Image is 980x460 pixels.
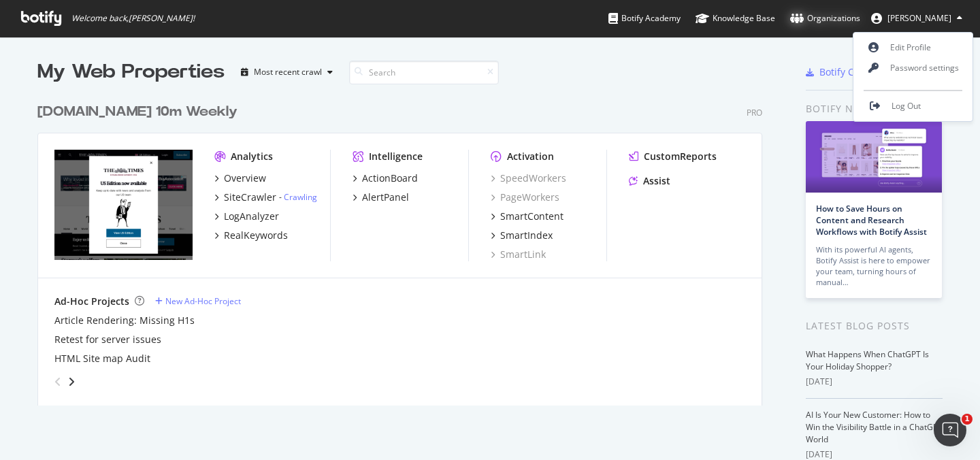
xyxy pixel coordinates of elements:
[37,86,773,406] div: grid
[231,150,273,163] div: Analytics
[934,414,966,446] iframe: Intercom live chat
[49,371,67,393] div: angle-left
[54,352,150,365] a: HTML Site map Audit
[507,150,554,163] div: Activation
[165,295,241,307] div: New Ad-Hoc Project
[491,171,566,185] a: SpeedWorkers
[806,101,943,116] div: Botify news
[349,61,499,84] input: Search
[853,37,973,58] a: Edit Profile
[819,65,915,79] div: Botify Chrome Plugin
[214,191,317,204] a: SiteCrawler- Crawling
[696,12,775,25] div: Knowledge Base
[853,96,973,116] a: Log Out
[214,210,279,223] a: LogAnalyzer
[747,107,762,118] div: Pro
[887,12,951,24] span: Luke Halls
[491,191,559,204] a: PageWorkers
[853,58,973,78] a: Password settings
[962,414,973,425] span: 1
[500,210,563,223] div: SmartContent
[806,348,929,372] a: What Happens When ChatGPT Is Your Holiday Shopper?
[816,203,927,237] a: How to Save Hours on Content and Research Workflows with Botify Assist
[500,229,553,242] div: SmartIndex
[224,191,276,204] div: SiteCrawler
[224,171,266,185] div: Overview
[491,210,563,223] a: SmartContent
[254,68,322,76] div: Most recent crawl
[214,229,288,242] a: RealKeywords
[629,174,670,188] a: Assist
[369,150,423,163] div: Intelligence
[353,191,409,204] a: AlertPanel
[224,210,279,223] div: LogAnalyzer
[608,12,681,25] div: Botify Academy
[860,7,973,29] button: [PERSON_NAME]
[643,174,670,188] div: Assist
[37,102,243,122] a: [DOMAIN_NAME] 10m Weekly
[224,229,288,242] div: RealKeywords
[67,375,76,389] div: angle-right
[37,102,238,122] div: [DOMAIN_NAME] 10m Weekly
[37,59,225,86] div: My Web Properties
[54,150,193,260] img: www.TheTimes.co.uk
[54,333,161,346] a: Retest for server issues
[892,100,921,112] span: Log Out
[279,191,317,203] div: -
[54,295,129,308] div: Ad-Hoc Projects
[71,13,195,24] span: Welcome back, [PERSON_NAME] !
[353,171,418,185] a: ActionBoard
[806,65,915,79] a: Botify Chrome Plugin
[284,191,317,203] a: Crawling
[629,150,717,163] a: CustomReports
[806,318,943,333] div: Latest Blog Posts
[491,229,553,242] a: SmartIndex
[816,244,932,288] div: With its powerful AI agents, Botify Assist is here to empower your team, turning hours of manual…
[491,248,546,261] a: SmartLink
[362,171,418,185] div: ActionBoard
[235,61,338,83] button: Most recent crawl
[806,376,943,388] div: [DATE]
[214,171,266,185] a: Overview
[362,191,409,204] div: AlertPanel
[644,150,717,163] div: CustomReports
[155,295,241,307] a: New Ad-Hoc Project
[806,409,943,445] a: AI Is Your New Customer: How to Win the Visibility Battle in a ChatGPT World
[806,121,942,193] img: How to Save Hours on Content and Research Workflows with Botify Assist
[54,314,195,327] a: Article Rendering: Missing H1s
[790,12,860,25] div: Organizations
